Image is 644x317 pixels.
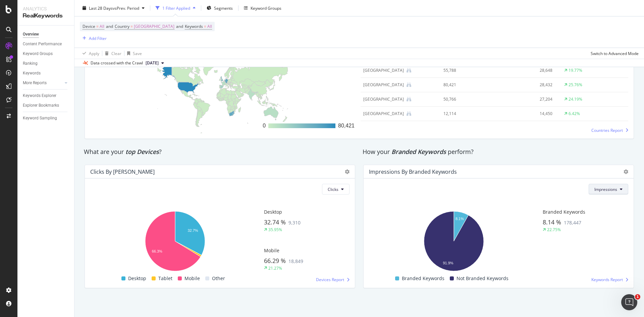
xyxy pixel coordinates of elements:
[264,257,286,265] span: 66.29 %
[241,3,284,13] button: Keyword Groups
[569,111,580,117] div: 6.42%
[338,122,355,130] div: 80,421
[264,209,282,215] span: Desktop
[146,60,159,66] span: 2025 Sep. 8th
[455,217,464,221] text: 8.1%
[363,82,404,88] div: United States of America
[443,67,487,73] div: 55,788
[102,48,121,59] button: Clear
[288,219,301,226] span: 9,310
[635,294,640,300] span: 1
[96,23,99,29] span: =
[207,22,212,31] span: All
[23,50,53,57] div: Keyword Groups
[106,23,113,29] span: and
[594,187,617,192] span: Impressions
[89,5,113,11] span: Last 28 Days
[89,35,107,41] div: Add Filter
[23,5,69,12] div: Analytics
[251,5,281,11] div: Keyword Groups
[23,50,69,57] a: Keyword Groups
[90,208,260,274] svg: A chart.
[543,218,561,226] span: 8.14 %
[569,96,582,102] div: 24.19%
[591,50,639,56] div: Switch to Advanced Mode
[391,148,446,156] span: Branded Keywords
[162,5,190,11] div: 1 Filter Applied
[212,274,225,282] span: Other
[316,277,350,282] a: Devices Report
[443,111,487,117] div: 12,114
[23,60,38,67] div: Ranking
[588,48,639,59] button: Switch to Advanced Mode
[125,148,159,156] span: top Devices
[363,111,404,117] div: India
[369,208,538,274] div: A chart.
[369,168,457,175] div: Impressions By Branded Keywords
[23,115,57,122] div: Keyword Sampling
[443,82,487,88] div: 80,421
[288,258,303,264] span: 18,849
[268,227,282,232] div: 35.95%
[130,23,133,29] span: =
[621,294,637,310] iframe: Intercom live chat
[23,60,69,67] a: Ranking
[111,50,121,56] div: Clear
[263,122,266,130] div: 0
[543,209,585,215] span: Branded Keywords
[113,5,139,11] span: vs Prev. Period
[23,80,47,87] div: More Reports
[363,67,404,73] div: Germany
[184,274,200,282] span: Mobile
[23,70,69,77] a: Keywords
[23,31,69,38] a: Overview
[214,5,233,11] span: Segments
[363,96,404,102] div: Netherlands
[134,22,174,31] span: [GEOGRAPHIC_DATA]
[23,41,69,48] a: Content Performance
[497,67,552,73] div: 28,648
[89,50,99,56] div: Apply
[133,50,142,56] div: Save
[23,31,39,38] div: Overview
[591,277,628,282] a: Keywords Report
[100,22,104,31] span: All
[328,187,338,192] span: Clicks
[402,274,444,282] span: Branded Keywords
[204,3,235,13] button: Segments
[268,265,282,271] div: 21.27%
[497,96,552,102] div: 27,204
[23,92,69,99] a: Keywords Explorer
[158,274,172,282] span: Tablet
[80,34,107,42] button: Add Filter
[23,92,56,99] div: Keywords Explorer
[80,48,99,59] button: Apply
[185,23,203,29] span: Keywords
[84,148,356,156] div: What are your ?
[316,277,344,282] span: Devices Report
[80,3,147,13] button: Last 28 DaysvsPrev. Period
[23,102,69,109] a: Explorer Bookmarks
[90,168,155,175] div: Clicks by [PERSON_NAME]
[569,67,582,73] div: 19.77%
[115,23,129,29] span: Country
[91,60,143,66] div: Data crossed with the Crawl
[322,184,350,195] button: Clicks
[591,127,623,133] span: Countries Report
[591,277,623,282] span: Keywords Report
[143,59,167,67] button: [DATE]
[443,96,487,102] div: 50,766
[23,115,69,122] a: Keyword Sampling
[23,70,41,77] div: Keywords
[152,249,162,253] text: 66.3%
[547,227,561,232] div: 22.75%
[569,82,582,88] div: 25.76%
[187,228,198,232] text: 32.7%
[204,23,206,29] span: =
[457,274,508,282] span: Not Branded Keywords
[176,23,183,29] span: and
[264,247,279,254] span: Mobile
[128,274,146,282] span: Desktop
[124,48,142,59] button: Save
